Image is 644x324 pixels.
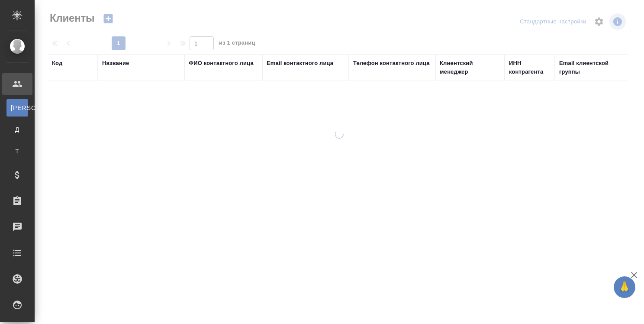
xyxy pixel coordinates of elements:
div: Email клиентской группы [559,59,628,76]
div: ФИО контактного лица [189,59,254,68]
div: Название [102,59,129,68]
div: Email контактного лица [267,59,333,68]
span: Т [11,147,24,156]
a: [PERSON_NAME] [6,99,28,117]
span: [PERSON_NAME] [11,104,24,112]
div: Телефон контактного лица [353,59,430,68]
a: Т [6,143,28,160]
div: Клиентский менеджер [440,59,500,76]
div: Код [52,59,62,68]
div: ИНН контрагента [509,59,551,76]
a: Д [6,121,28,138]
span: 🙏 [617,278,632,296]
button: 🙏 [614,276,635,298]
span: Д [11,125,24,134]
